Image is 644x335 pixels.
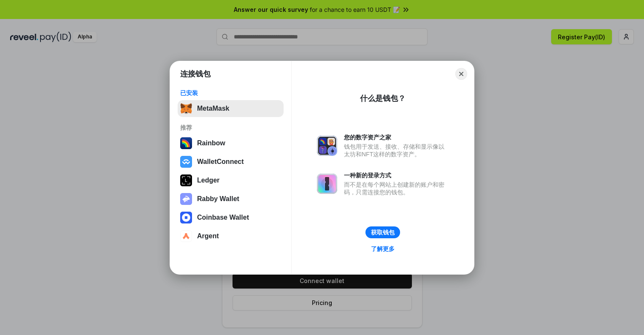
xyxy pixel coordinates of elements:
img: svg+xml,%3Csvg%20xmlns%3D%22http%3A%2F%2Fwww.w3.org%2F2000%2Fsvg%22%20fill%3D%22none%22%20viewBox... [180,193,192,205]
div: 一种新的登录方式 [344,172,449,179]
img: svg+xml,%3Csvg%20width%3D%2228%22%20height%3D%2228%22%20viewBox%3D%220%200%2028%2028%22%20fill%3D... [180,212,192,223]
div: 什么是钱包？ [360,93,406,103]
h1: 连接钱包 [180,69,211,79]
div: Ledger [197,177,219,184]
button: Rabby Wallet [178,191,284,207]
div: Rainbow [197,139,225,147]
button: Close [455,68,467,80]
div: Rabby Wallet [197,195,239,203]
div: 钱包用于发送、接收、存储和显示像以太坊和NFT这样的数字资产。 [344,143,449,158]
img: svg+xml,%3Csvg%20xmlns%3D%22http%3A%2F%2Fwww.w3.org%2F2000%2Fsvg%22%20width%3D%2228%22%20height%3... [180,174,192,186]
button: Argent [178,228,284,245]
img: svg+xml,%3Csvg%20width%3D%22120%22%20height%3D%22120%22%20viewBox%3D%220%200%20120%20120%22%20fil... [180,137,192,149]
a: 了解更多 [366,243,400,254]
button: MetaMask [178,100,284,117]
button: WalletConnect [178,153,284,170]
button: Rainbow [178,135,284,152]
div: 了解更多 [371,245,395,253]
div: MetaMask [197,105,229,112]
button: Coinbase Wallet [178,209,284,226]
div: Argent [197,232,219,240]
img: svg+xml,%3Csvg%20xmlns%3D%22http%3A%2F%2Fwww.w3.org%2F2000%2Fsvg%22%20fill%3D%22none%22%20viewBox... [317,136,337,156]
div: 已安装 [180,89,281,97]
div: Coinbase Wallet [197,214,249,221]
img: svg+xml,%3Csvg%20width%3D%2228%22%20height%3D%2228%22%20viewBox%3D%220%200%2028%2028%22%20fill%3D... [180,156,192,168]
button: 获取钱包 [365,226,400,238]
button: Ledger [178,172,284,189]
div: WalletConnect [197,158,244,166]
img: svg+xml,%3Csvg%20fill%3D%22none%22%20height%3D%2233%22%20viewBox%3D%220%200%2035%2033%22%20width%... [180,103,192,114]
img: svg+xml,%3Csvg%20width%3D%2228%22%20height%3D%2228%22%20viewBox%3D%220%200%2028%2028%22%20fill%3D... [180,230,192,242]
img: svg+xml,%3Csvg%20xmlns%3D%22http%3A%2F%2Fwww.w3.org%2F2000%2Fsvg%22%20fill%3D%22none%22%20viewBox... [317,174,337,194]
div: 而不是在每个网站上创建新的账户和密码，只需连接您的钱包。 [344,181,449,196]
div: 获取钱包 [371,229,395,236]
div: 您的数字资产之家 [344,133,449,141]
div: 推荐 [180,124,281,131]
